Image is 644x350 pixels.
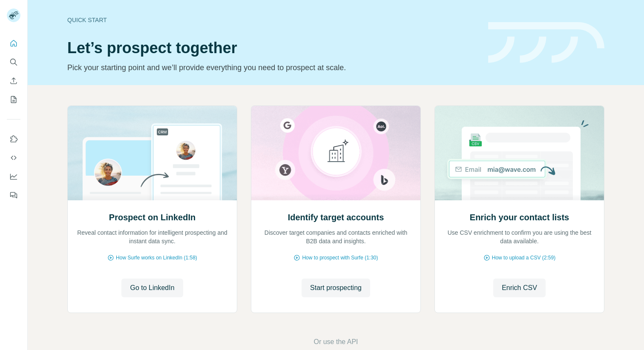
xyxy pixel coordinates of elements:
h1: Let’s prospect together [67,40,478,57]
button: Or use the API [313,337,358,347]
span: Go to LinkedIn [130,283,174,293]
img: banner [488,22,604,63]
img: Identify target accounts [251,106,421,200]
p: Pick your starting point and we’ll provide everything you need to prospect at scale. [67,62,478,74]
span: Enrich CSV [502,283,537,293]
h2: Enrich your contact lists [470,211,569,223]
button: Dashboard [7,169,20,184]
span: How to prospect with Surfe (1:30) [302,254,378,262]
span: Start prospecting [310,283,362,293]
img: Enrich your contact lists [434,106,604,200]
button: Start prospecting [302,279,370,297]
img: Prospect on LinkedIn [67,106,237,200]
div: Quick start [67,16,478,24]
p: Discover target companies and contacts enriched with B2B data and insights. [260,228,412,245]
h2: Identify target accounts [288,211,384,223]
button: Feedback [7,188,20,203]
span: How Surfe works on LinkedIn (1:58) [116,254,197,262]
button: Search [7,54,20,70]
button: My lists [7,92,20,107]
button: Enrich CSV [7,73,20,88]
button: Enrich CSV [493,279,546,297]
p: Reveal contact information for intelligent prospecting and instant data sync. [76,228,228,245]
button: Use Surfe API [7,150,20,165]
button: Use Surfe on LinkedIn [7,131,20,147]
h2: Prospect on LinkedIn [109,211,195,223]
span: How to upload a CSV (2:59) [492,254,555,262]
button: Go to LinkedIn [121,279,183,297]
button: Quick start [7,36,20,51]
p: Use CSV enrichment to confirm you are using the best data available. [443,228,595,245]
